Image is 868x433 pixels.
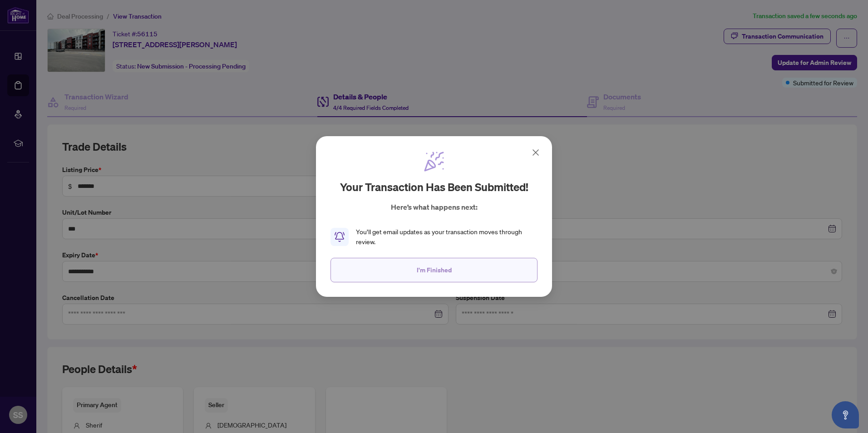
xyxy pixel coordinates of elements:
p: Here’s what happens next: [391,202,478,212]
button: Open asap [832,401,859,428]
button: I'm Finished [330,258,538,282]
div: You’ll get email updates as your transaction moves through review. [356,227,538,247]
h2: Your transaction has been submitted! [340,180,528,194]
span: I'm Finished [417,263,452,277]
